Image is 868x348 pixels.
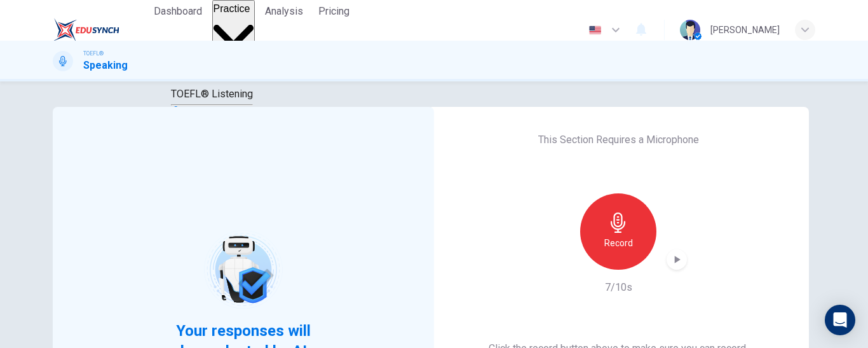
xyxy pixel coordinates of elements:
[83,58,128,73] h1: Speaking
[265,4,303,19] span: Analysis
[53,17,149,43] a: EduSynch logo
[587,25,603,35] img: en
[604,235,633,251] h6: Record
[605,280,632,295] h6: 7/10s
[53,17,119,43] img: EduSynch logo
[171,106,253,139] div: TOEFL® Speaking
[710,22,780,38] div: [PERSON_NAME]
[214,3,250,14] span: Practice
[825,305,855,335] div: Open Intercom Messenger
[83,49,104,58] span: TOEFL®
[680,20,700,40] img: Profile picture
[580,193,656,270] button: Record
[203,229,283,310] img: robot icon
[171,69,253,102] div: TOEFL® Listening
[538,132,699,148] h6: This Section Requires a Microphone
[318,4,349,19] span: Pricing
[171,88,253,100] span: TOEFL® Listening
[154,4,202,19] span: Dashboard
